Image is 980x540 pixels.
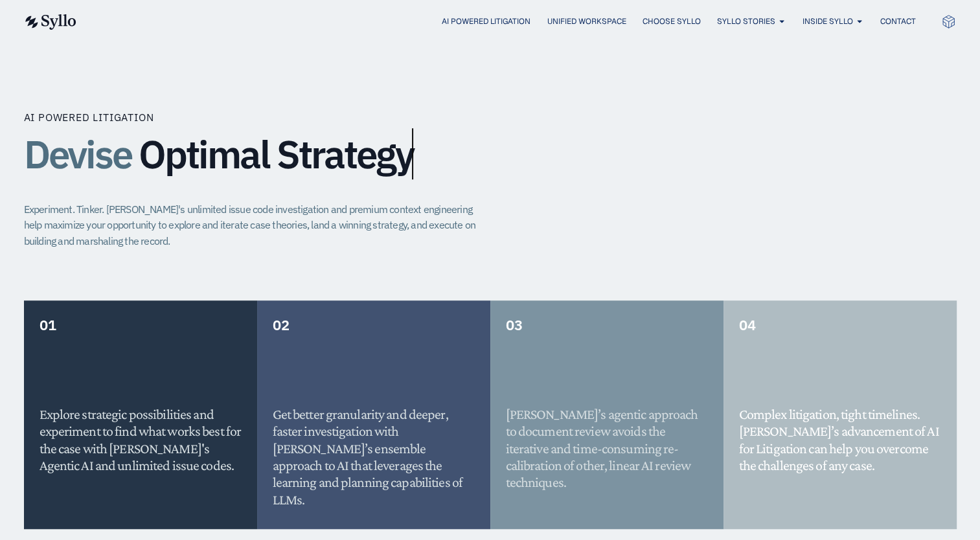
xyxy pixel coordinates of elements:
[802,16,852,27] a: Inside Syllo
[273,406,475,508] h5: Get better granularity and deeper, faster investigation with [PERSON_NAME]’s ensemble approach to...
[273,315,290,334] span: 02
[716,16,775,27] a: Syllo Stories
[739,315,756,334] span: 04
[40,406,242,475] h5: Explore strategic possibilities and experiment to find what works best for the case with [PERSON_...
[102,16,915,28] div: Menu Toggle
[442,16,530,27] a: AI Powered Litigation
[23,14,76,30] img: syllo
[24,201,487,249] p: Experiment. Tinker. [PERSON_NAME]'s unlimited issue code investigation and premium context engine...
[24,128,131,179] span: Devise
[24,109,154,125] p: AI Powered Litigation
[880,16,915,27] a: Contact
[139,133,413,175] span: Optimal Strategy
[739,406,941,475] h5: Complex litigation, tight timelines. [PERSON_NAME]’s advancement of AI for Litigation can help yo...
[102,16,915,28] nav: Menu
[506,315,523,334] span: 03
[642,16,700,27] a: Choose Syllo
[547,16,626,27] a: Unified Workspace
[40,315,56,334] span: 01
[506,406,708,491] h5: [PERSON_NAME]’s agentic approach to document review avoids the iterative and time-consuming re-ca...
